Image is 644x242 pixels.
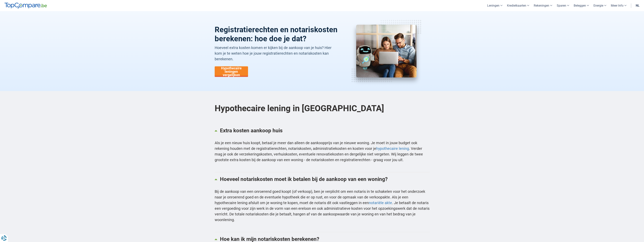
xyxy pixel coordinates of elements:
[215,66,248,77] a: Hypothecaire leningen vergelijken
[215,172,430,186] a: Hoeveel notariskosten moet ik betalen bij de aankoop van een woning?
[215,124,430,137] a: Extra kosten aankoop huis
[356,25,417,77] img: notariskosten
[215,25,338,43] h1: Registratierechten en notariskosten berekenen: hoe doe je dat?
[376,146,409,151] a: hypothecaire lening
[215,45,338,62] p: Hoeveel extra kosten komen er kijken bij de aankoop van je huis? Hier kom je te weten hoe je jouw...
[5,3,47,9] img: TopCompare
[215,140,430,163] p: Als je een nieuw huis koopt, betaal je meer dan alleen de aankoopprijs van je nieuwe woning. Je m...
[369,201,392,205] a: notariële akte
[215,189,430,223] p: Bij de aankoop van een onroerend goed koopt (of verkoop), ben je verplicht om een notaris in te s...
[215,95,430,122] h2: Hypothecaire lening in [GEOGRAPHIC_DATA]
